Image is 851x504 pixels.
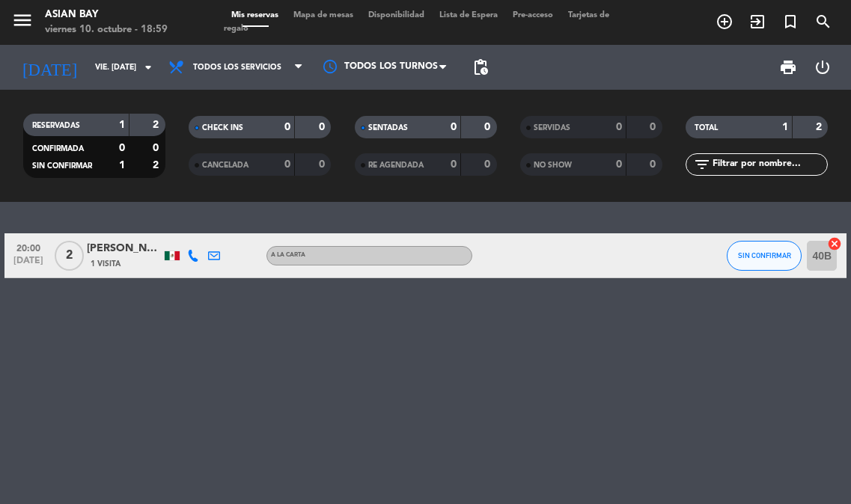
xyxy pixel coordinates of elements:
i: add_circle_outline [716,13,733,31]
strong: 0 [451,122,457,132]
span: Mapa de mesas [286,11,361,19]
strong: 0 [119,143,125,153]
strong: 0 [484,159,493,170]
button: SIN CONFIRMAR [727,241,802,271]
i: exit_to_app [748,13,766,31]
div: LOG OUT [805,45,840,90]
i: menu [11,9,34,31]
span: SENTADAS [368,124,408,132]
span: SIN CONFIRMAR [738,251,791,259]
div: Asian Bay [45,7,168,22]
strong: 0 [451,159,457,170]
span: pending_actions [472,58,489,76]
span: TOTAL [695,124,718,132]
span: BUSCAR [807,9,840,34]
strong: 0 [650,122,659,132]
div: [PERSON_NAME] [87,240,162,257]
span: A LA CARTA [271,252,305,258]
input: Filtrar por nombre... [711,156,827,173]
span: 2 [55,241,84,271]
span: SIN CONFIRMAR [32,162,92,170]
i: filter_list [693,156,711,173]
strong: 0 [319,159,328,170]
i: arrow_drop_down [139,58,157,76]
span: Todos los servicios [193,63,281,72]
i: turned_in_not [781,13,799,31]
i: power_settings_new [814,58,832,76]
strong: 0 [616,159,622,170]
span: 20:00 [10,239,47,256]
div: viernes 10. octubre - 18:59 [45,22,168,37]
span: Reserva especial [774,9,807,34]
strong: 0 [319,122,328,132]
strong: 0 [650,159,659,170]
strong: 1 [782,122,788,132]
strong: 0 [284,122,290,132]
strong: 2 [153,120,162,130]
span: RESERVAR MESA [708,9,741,34]
span: NO SHOW [534,162,572,169]
span: Lista de Espera [432,11,505,19]
span: WALK IN [741,9,774,34]
span: SERVIDAS [534,124,570,132]
strong: 2 [816,122,825,132]
span: RE AGENDADA [368,162,424,169]
i: search [814,13,832,31]
i: cancel [827,236,842,251]
strong: 0 [616,122,622,132]
i: [DATE] [11,52,88,84]
strong: 0 [284,159,290,170]
span: Disponibilidad [361,11,432,19]
span: CANCELADA [202,162,248,169]
span: [DATE] [10,256,47,273]
span: 1 Visita [91,258,121,270]
button: menu [11,9,34,37]
span: Mis reservas [224,11,286,19]
span: Pre-acceso [505,11,561,19]
span: print [779,58,797,76]
strong: 1 [119,120,125,130]
span: RESERVADAS [32,122,80,129]
strong: 0 [153,143,162,153]
strong: 0 [484,122,493,132]
strong: 1 [119,160,125,170]
span: CHECK INS [202,124,243,132]
span: CONFIRMADA [32,145,84,153]
strong: 2 [153,160,162,170]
